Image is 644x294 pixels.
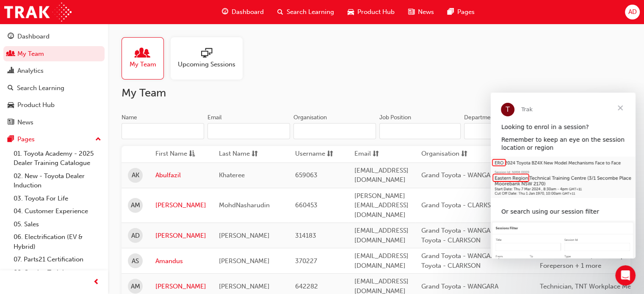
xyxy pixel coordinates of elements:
[219,201,270,209] span: MohdNasharudin
[178,60,235,69] span: Upcoming Sessions
[3,29,105,44] a: Dashboard
[287,7,334,17] span: Search Learning
[354,227,409,244] span: [EMAIL_ADDRESS][DOMAIN_NAME]
[10,192,105,205] a: 03. Toyota For Life
[295,171,318,179] span: 659063
[132,256,139,266] span: AS
[295,257,317,265] span: 370227
[341,3,401,21] a: car-iconProduct Hub
[155,201,206,210] a: [PERSON_NAME]
[401,3,441,21] a: news-iconNews
[10,266,105,279] a: 08. Service Training
[421,227,520,244] span: Grand Toyota - WANGARA, Grand Toyota - CLARKSON
[354,149,371,159] span: Email
[17,118,33,127] div: News
[354,149,401,159] button: Emailsorting-icon
[295,149,342,159] button: Usernamesorting-icon
[131,282,140,291] span: AM
[464,113,496,122] div: Department
[540,283,643,290] span: Technician, TNT Workplace Mentor
[252,149,258,159] span: sorting-icon
[8,67,14,75] span: chart-icon
[95,134,101,145] span: up-icon
[448,7,454,17] span: pages-icon
[155,149,187,159] span: First Name
[3,97,105,113] a: Product Hub
[348,7,354,17] span: car-icon
[3,80,105,96] a: Search Learning
[354,252,409,269] span: [EMAIL_ADDRESS][DOMAIN_NAME]
[219,171,245,179] span: Khateree
[10,205,105,218] a: 04. Customer Experience
[293,113,327,122] div: Organisation
[122,113,137,122] div: Name
[421,252,520,269] span: Grand Toyota - WANGARA, Grand Toyota - CLARKSON
[625,5,640,19] button: AD
[293,123,376,139] input: Organisation
[628,7,636,17] span: AD
[10,147,105,170] a: 01. Toyota Academy - 2025 Dealer Training Catalogue
[10,231,105,253] a: 06. Electrification (EV & Hybrid)
[8,33,14,41] span: guage-icon
[441,3,481,21] a: pages-iconPages
[219,257,270,265] span: [PERSON_NAME]
[3,132,105,147] button: Pages
[421,171,498,179] span: Grand Toyota - WANGARA
[491,93,636,258] iframe: Intercom live chat message
[418,7,434,17] span: News
[421,149,459,159] span: Organisation
[215,3,271,21] a: guage-iconDashboard
[615,265,636,286] iframe: Intercom live chat
[130,60,156,69] span: My Team
[3,115,105,130] a: News
[201,48,212,60] span: sessionType_ONLINE_URL-icon
[421,149,468,159] button: Organisationsorting-icon
[122,86,630,100] h2: My Team
[295,201,318,209] span: 660453
[461,149,467,159] span: sorting-icon
[10,170,105,192] a: 02. New - Toyota Dealer Induction
[207,113,222,122] div: Email
[8,50,14,58] span: people-icon
[354,167,409,184] span: [EMAIL_ADDRESS][DOMAIN_NAME]
[4,3,72,22] img: Trak
[155,256,206,266] a: Amandus
[122,37,171,80] a: My Team
[171,37,249,80] a: Upcoming Sessions
[17,66,44,76] div: Analytics
[8,119,14,126] span: news-icon
[219,232,270,239] span: [PERSON_NAME]
[207,123,290,139] input: Email
[357,7,395,17] span: Product Hub
[540,252,625,269] span: Technical Advisor, Workshop Foreperson + 1 more
[10,253,105,266] a: 07. Parts21 Certification
[17,100,55,110] div: Product Hub
[219,149,265,159] button: Last Namesorting-icon
[155,149,202,159] button: First Nameasc-icon
[232,7,264,17] span: Dashboard
[189,149,195,159] span: asc-icon
[295,149,325,159] span: Username
[10,218,105,231] a: 05. Sales
[271,3,341,21] a: search-iconSearch Learning
[155,170,206,180] a: Abulfazil
[421,201,500,209] span: Grand Toyota - CLARKSON
[222,7,228,17] span: guage-icon
[3,27,105,132] button: DashboardMy TeamAnalyticsSearch LearningProduct HubNews
[421,283,498,290] span: Grand Toyota - WANGARA
[354,192,409,219] span: [PERSON_NAME][EMAIL_ADDRESS][DOMAIN_NAME]
[8,102,14,109] span: car-icon
[131,231,140,241] span: AD
[295,283,318,290] span: 642282
[155,282,206,291] a: [PERSON_NAME]
[122,123,204,139] input: Name
[219,149,250,159] span: Last Name
[219,283,270,290] span: [PERSON_NAME]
